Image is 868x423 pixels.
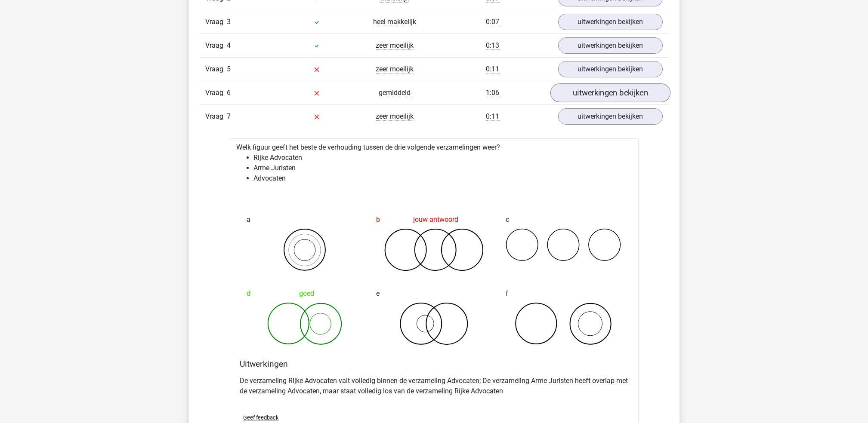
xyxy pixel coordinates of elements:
[227,18,231,26] span: 3
[486,89,500,97] span: 1:06
[550,84,670,103] a: uitwerkingen bekijken
[206,17,227,27] span: Vraag
[558,37,663,54] a: uitwerkingen bekijken
[227,112,231,120] span: 7
[486,112,500,121] span: 0:11
[376,41,414,50] span: zeer moeilijk
[206,40,227,51] span: Vraag
[206,88,227,98] span: Vraag
[376,65,414,74] span: zeer moeilijk
[254,163,632,173] li: Arme Juristen
[244,414,279,421] span: Geef feedback
[376,112,414,121] span: zeer moeilijk
[379,89,411,97] span: gemiddeld
[558,61,663,77] a: uitwerkingen bekijken
[254,173,632,184] li: Advocaten
[206,111,227,122] span: Vraag
[506,285,508,302] span: f
[227,65,231,73] span: 5
[486,41,500,50] span: 0:13
[376,211,380,228] span: b
[486,18,500,26] span: 0:07
[240,376,628,396] p: De verzameling Rijke Advocaten valt volledig binnen de verzameling Advocaten; De verzameling Arme...
[506,211,509,228] span: c
[247,285,363,302] div: goed
[227,89,231,97] span: 6
[558,14,663,30] a: uitwerkingen bekijken
[376,211,492,228] div: jouw antwoord
[247,285,251,302] span: d
[247,211,251,228] span: a
[376,285,380,302] span: e
[227,41,231,49] span: 4
[206,64,227,74] span: Vraag
[254,153,632,163] li: Rijke Advocaten
[240,359,628,369] h4: Uitwerkingen
[486,65,500,74] span: 0:11
[558,108,663,125] a: uitwerkingen bekijken
[374,18,417,26] span: heel makkelijk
